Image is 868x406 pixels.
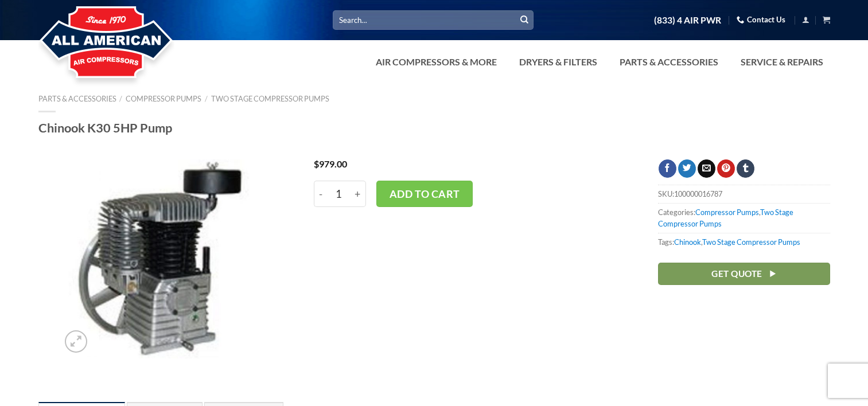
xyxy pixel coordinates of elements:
[737,11,785,29] a: Contact Us
[717,159,735,178] a: Pin on Pinterest
[737,159,754,178] a: Share on Tumblr
[658,263,830,285] a: Get Quote
[613,50,725,73] a: Parts & Accessories
[328,181,349,207] input: Product quantity
[702,237,800,247] a: Two Stage Compressor Pumps
[205,94,208,103] span: /
[59,159,258,358] img: Chinook K30 5hp and K28 Compressor Pump
[802,13,809,27] a: Login
[38,94,116,103] a: Parts & Accessories
[734,50,830,73] a: Service & Repairs
[38,120,830,136] h1: Chinook K30 5HP Pump
[654,10,721,30] a: (833) 4 AIR PWR
[698,159,715,178] a: Email to a Friend
[658,185,830,202] span: SKU:
[512,50,604,73] a: Dryers & Filters
[516,11,533,29] button: Submit
[314,158,347,169] bdi: 979.00
[126,94,201,103] a: Compressor Pumps
[211,94,329,103] a: Two Stage Compressor Pumps
[711,267,762,281] span: Get Quote
[695,208,759,217] a: Compressor Pumps
[678,159,696,178] a: Share on Twitter
[376,181,473,207] button: Add to cart
[369,50,504,73] a: Air Compressors & More
[658,233,830,251] span: Tags: ,
[659,159,676,178] a: Share on Facebook
[333,10,534,29] input: Search…
[349,181,366,207] input: +
[674,237,701,247] a: Chinook
[314,158,319,169] span: $
[658,203,830,233] span: Categories: ,
[119,94,122,103] span: /
[314,181,328,207] input: -
[674,189,722,198] span: 100000016787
